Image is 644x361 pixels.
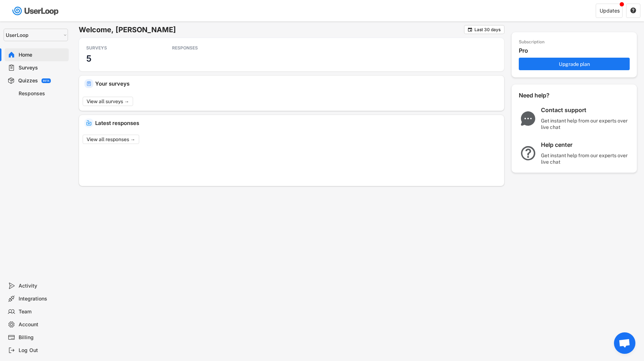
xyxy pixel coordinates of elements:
img: QuestionMarkInverseMajor.svg [519,146,537,160]
div: SURVEYS [86,45,151,51]
div: Account [19,321,66,328]
div: Your surveys [95,81,499,86]
div: Last 30 days [474,28,501,32]
div: Get instant help from our experts over live chat [541,117,630,130]
button:  [467,27,473,32]
div: Integrations [19,295,66,302]
div: Quizzes [18,77,38,84]
button:  [630,8,636,14]
h3: 5 [86,53,92,64]
div: Team [19,308,66,315]
h6: Welcome, [PERSON_NAME] [79,25,464,34]
div: Open chat [614,332,635,354]
div: Need help? [519,92,569,99]
div: Surveys [19,64,66,71]
text:  [630,7,636,14]
button: View all surveys → [83,97,133,106]
div: Subscription [519,39,545,45]
div: Home [19,52,66,58]
div: Updates [600,8,620,13]
div: Activity [19,283,66,289]
div: Contact support [541,106,630,114]
div: Log Out [19,347,66,354]
img: userloop-logo-01.svg [11,4,61,18]
div: Help center [541,141,630,149]
div: Responses [19,90,66,97]
img: ChatMajor.svg [519,111,537,126]
div: Latest responses [95,120,499,126]
div: Pro [519,47,633,54]
div: BETA [43,80,49,82]
button: Upgrade plan [519,58,630,70]
button: View all responses → [83,135,139,144]
text:  [468,27,472,32]
div: Billing [19,334,66,341]
div: Get instant help from our experts over live chat [541,152,630,165]
div: RESPONSES [172,45,236,51]
img: IncomingMajor.svg [86,120,92,126]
